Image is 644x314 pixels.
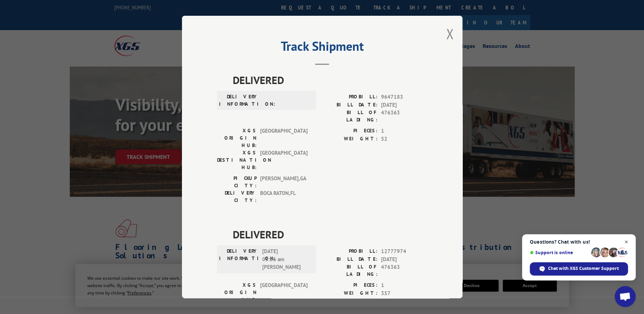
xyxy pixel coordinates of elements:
span: [DATE] [381,101,427,109]
span: [GEOGRAPHIC_DATA] [260,149,307,171]
span: BOCA RATON , FL [260,189,307,204]
h2: Track Shipment [217,41,427,55]
button: Close modal [446,25,454,43]
span: 1 [381,281,427,289]
label: PIECES: [322,127,378,135]
label: BILL DATE: [322,101,378,109]
span: Questions? Chat with us! [530,239,628,245]
span: 476363 [381,109,427,124]
label: PROBILL: [322,247,378,256]
label: XGS DESTINATION HUB: [217,149,257,171]
label: PIECES: [322,281,378,289]
span: [GEOGRAPHIC_DATA] [260,281,307,303]
span: 1 [381,127,427,135]
span: [DATE] 05:56 am [PERSON_NAME] [262,247,310,271]
label: XGS ORIGIN HUB: [217,281,257,303]
span: DELIVERED [233,226,427,242]
span: [DATE] [381,255,427,263]
span: Support is online [530,250,589,255]
label: BILL OF LADING: [322,263,378,278]
span: 9647183 [381,93,427,101]
span: [PERSON_NAME] , GA [260,175,307,189]
div: Open chat [615,286,636,307]
span: 12777974 [381,247,427,256]
span: Close chat [622,238,631,246]
span: 52 [381,135,427,143]
span: 357 [381,289,427,297]
span: Chat with XGS Customer Support [548,265,619,272]
span: 476363 [381,263,427,278]
div: Chat with XGS Customer Support [530,262,628,275]
label: DELIVERY INFORMATION: [219,93,259,108]
span: DELIVERED [233,72,427,88]
label: WEIGHT: [322,289,378,297]
label: PICKUP CITY: [217,175,257,189]
label: DELIVERY INFORMATION: [219,247,259,271]
label: BILL OF LADING: [322,109,378,124]
span: [GEOGRAPHIC_DATA] [260,127,307,149]
label: XGS ORIGIN HUB: [217,127,257,149]
label: WEIGHT: [322,135,378,143]
label: BILL DATE: [322,255,378,263]
label: DELIVERY CITY: [217,189,257,204]
label: PROBILL: [322,93,378,101]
